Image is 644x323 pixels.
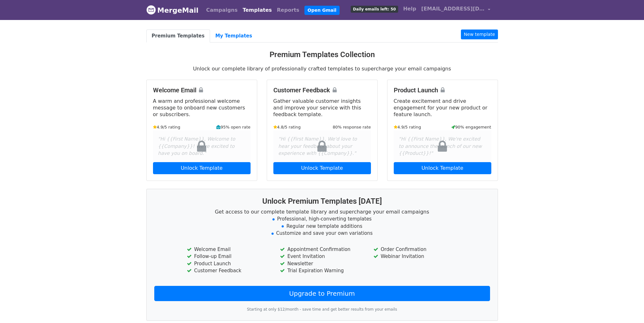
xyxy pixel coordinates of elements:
[273,124,301,130] small: 4.8/5 rating
[146,5,156,15] img: MergeMail logo
[274,4,302,16] a: Reports
[394,98,491,118] p: Create excitement and drive engagement for your new product or feature launch.
[187,253,271,260] li: Follow-up Email
[273,98,371,118] p: Gather valuable customer insights and improve your service with this feedback template.
[153,86,251,94] h4: Welcome Email
[461,30,498,39] a: New template
[394,124,421,130] small: 4.9/5 rating
[373,246,457,253] li: Order Confirmation
[280,246,364,253] li: Appointment Confirmation
[273,162,371,174] a: Unlock Template
[187,260,271,267] li: Product Launch
[419,3,493,17] a: [EMAIL_ADDRESS][DOMAIN_NAME]
[146,50,498,59] h3: Premium Templates Collection
[153,130,251,162] div: "Hi {{First Name}}, Welcome to {{Company}}! We're excited to have you on board."
[154,215,490,223] li: Professional, high-converting templates
[351,6,398,13] span: Daily emails left: 50
[210,30,258,43] a: My Templates
[153,124,181,130] small: 4.9/5 rating
[146,65,498,72] p: Unlock our complete library of professionally crafted templates to supercharge your email campaigns
[273,130,371,162] div: "Hi {{First Name}}, We'd love to hear your feedback about your experience with {{Company}}."
[451,124,491,130] small: 90% engagement
[154,286,490,301] a: Upgrade to Premium
[280,253,364,260] li: Event Invitation
[154,230,490,237] li: Customize and save your own variations
[154,208,490,215] p: Get access to our complete template library and supercharge your email campaigns
[146,30,210,43] a: Premium Templates
[333,124,371,130] small: 80% response rate
[153,98,251,118] p: A warm and professional welcome message to onboard new customers or subscribers.
[187,267,271,274] li: Customer Feedback
[187,246,271,253] li: Welcome Email
[154,306,490,313] p: Starting at only $12/month - save time and get better results from your emails
[204,4,240,16] a: Campaigns
[401,3,419,15] a: Help
[280,267,364,274] li: Trial Expiration Warning
[153,162,251,174] a: Unlock Template
[273,86,371,94] h4: Customer Feedback
[216,124,250,130] small: 95% open rate
[154,223,490,230] li: Regular new template additions
[394,130,491,162] div: "Hi {{First Name}}, We're excited to announce the launch of our new {{Product}}!"
[394,162,491,174] a: Unlock Template
[304,6,340,15] a: Open Gmail
[394,86,491,94] h4: Product Launch
[280,260,364,267] li: Newsletter
[373,253,457,260] li: Webinar Invitation
[421,5,485,13] span: [EMAIL_ADDRESS][DOMAIN_NAME]
[348,3,400,15] a: Daily emails left: 50
[154,197,490,206] h3: Unlock Premium Templates [DATE]
[146,3,199,17] a: MergeMail
[240,4,274,16] a: Templates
